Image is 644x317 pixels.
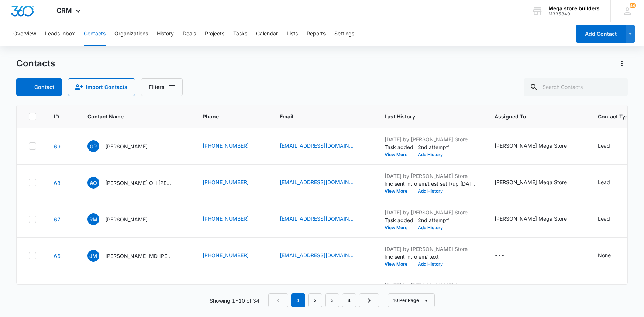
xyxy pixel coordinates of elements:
button: Organizations [114,22,148,46]
div: [PERSON_NAME] Mega Store [495,215,567,223]
p: [DATE] by [PERSON_NAME] Store [385,172,477,180]
button: Leads Inbox [45,22,75,46]
span: 44 [630,3,636,8]
span: JM [87,250,99,262]
button: View More [385,262,413,266]
button: View More [385,152,413,157]
div: Contact Type - Lead - Select to Edit Field [598,215,623,224]
span: CRM [56,7,72,14]
span: ID [54,113,59,120]
button: Actions [616,58,628,69]
button: Add Contact [576,25,626,43]
a: Navigate to contact details page for Richard Mintah [54,216,61,223]
div: Lead [598,178,610,186]
button: Add History [413,152,448,157]
span: Phone [203,113,251,120]
button: Filters [141,78,183,96]
div: account id [548,11,600,17]
span: Email [280,113,356,120]
button: Add Contact [16,78,62,96]
a: Navigate to contact details page for Abdallah OH Hamed [54,180,61,186]
p: [PERSON_NAME] OH [PERSON_NAME] [105,179,172,187]
p: Task added: '2nd attempt' [385,143,477,151]
button: Tasks [233,22,247,46]
div: [PERSON_NAME] Mega Store [495,142,567,149]
div: Email - richmine@mail.com - Select to Edit Field [280,215,367,224]
p: lmc sent intro em/ text [385,253,477,261]
span: GP [87,140,99,152]
p: lmc sent intro em/t est set f/up [DATE] [385,180,477,187]
div: Email - silwad200@gmail.com - Select to Edit Field [280,178,367,187]
button: Add History [413,189,448,193]
button: Overview [13,22,36,46]
span: Assigned To [495,113,569,120]
span: Contact Name [87,113,174,120]
div: Email - jhjefferson923@yahoo.com - Select to Edit Field [280,251,367,260]
div: notifications count [630,3,636,8]
a: [PHONE_NUMBER] [203,178,249,186]
button: Calendar [256,22,278,46]
a: [EMAIL_ADDRESS][DOMAIN_NAME] [280,251,354,259]
button: Add History [413,262,448,266]
a: [PHONE_NUMBER] [203,142,249,149]
span: AO [87,177,99,189]
button: 10 Per Page [388,293,435,307]
button: Import Contacts [68,78,135,96]
p: Showing 1-10 of 34 [210,297,259,304]
p: [DATE] by [PERSON_NAME] Store [385,135,477,143]
button: View More [385,189,413,193]
div: Assigned To - - Select to Edit Field [495,251,518,260]
p: [DATE] by [PERSON_NAME] Store [385,282,477,289]
a: Page 2 [308,293,322,307]
div: Contact Name - Richard Mintah - Select to Edit Field [87,213,161,225]
a: Navigate to contact details page for Janae MD Jefferson [54,253,61,259]
a: Next Page [359,293,379,307]
div: Lead [598,142,610,149]
p: Task added: '2nd attempt' [385,216,477,224]
a: Page 4 [342,293,356,307]
div: Phone - (614) 556-8704 - Select to Edit Field [203,178,262,187]
button: Projects [205,22,224,46]
p: [DATE] by [PERSON_NAME] Store [385,209,477,216]
em: 1 [291,293,305,307]
div: Contact Type - Lead - Select to Edit Field [598,178,623,187]
span: Contact Type [598,113,631,120]
div: Email - ebonyhiott@icloud.com - Select to Edit Field [280,142,367,151]
div: Phone - (854) 900-4255 - Select to Edit Field [203,142,262,151]
button: Reports [307,22,326,46]
p: [DATE] by [PERSON_NAME] Store [385,245,477,253]
div: Assigned To - John Mega Store - Select to Edit Field [495,215,580,224]
input: Search Contacts [524,78,628,96]
div: Contact Name - Janae MD Jefferson - Select to Edit Field [87,250,185,262]
a: Navigate to contact details page for Giulio Panaccione [54,143,61,149]
a: [EMAIL_ADDRESS][DOMAIN_NAME] [280,215,354,223]
a: Page 3 [325,293,339,307]
div: account name [548,6,600,11]
span: RM [87,213,99,225]
p: [PERSON_NAME] MD [PERSON_NAME] [105,252,172,260]
p: [PERSON_NAME] [105,216,148,223]
button: Settings [334,22,354,46]
button: Add History [413,225,448,230]
div: --- [495,251,504,260]
h1: Contacts [16,58,55,69]
div: Contact Name - Giulio Panaccione - Select to Edit Field [87,140,161,152]
div: None [598,251,611,259]
button: View More [385,225,413,230]
a: [PHONE_NUMBER] [203,251,249,259]
span: Last History [385,113,466,120]
button: History [157,22,174,46]
button: Contacts [84,22,106,46]
nav: Pagination [268,293,379,307]
div: Contact Type - None - Select to Edit Field [598,251,624,260]
div: Phone - (443) 468-3573 - Select to Edit Field [203,251,262,260]
a: [PHONE_NUMBER] [203,215,249,223]
a: [EMAIL_ADDRESS][DOMAIN_NAME] [280,178,354,186]
a: [EMAIL_ADDRESS][DOMAIN_NAME] [280,142,354,149]
div: Phone - (240) 869-9364 - Select to Edit Field [203,215,262,224]
div: Contact Type - Lead - Select to Edit Field [598,142,623,151]
button: Lists [287,22,298,46]
p: [PERSON_NAME] [105,142,148,150]
div: [PERSON_NAME] Mega Store [495,178,567,186]
div: Lead [598,215,610,223]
